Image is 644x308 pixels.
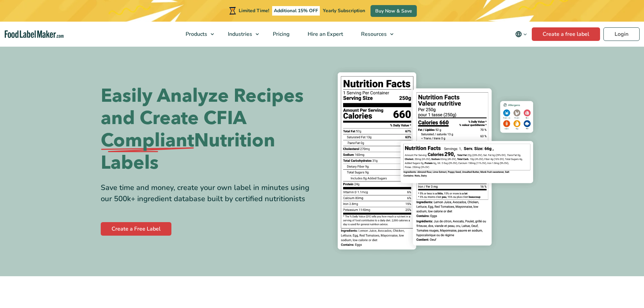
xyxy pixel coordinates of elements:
[264,22,297,47] a: Pricing
[101,222,171,236] a: Create a Free Label
[101,129,194,152] span: Compliant
[219,22,262,47] a: Industries
[239,7,269,14] span: Limited Time!
[532,27,600,41] a: Create a free label
[271,30,290,38] span: Pricing
[5,30,64,38] a: Food Label Maker homepage
[226,30,253,38] span: Industries
[603,27,640,41] a: Login
[177,22,217,47] a: Products
[184,30,208,38] span: Products
[101,85,317,174] h1: Easily Analyze Recipes and Create CFIA Nutrition Labels
[299,22,351,47] a: Hire an Expert
[359,30,387,38] span: Resources
[510,27,532,41] button: Change language
[323,7,365,14] span: Yearly Subscription
[352,22,397,47] a: Resources
[371,5,417,17] a: Buy Now & Save
[306,30,344,38] span: Hire an Expert
[101,182,317,205] div: Save time and money, create your own label in minutes using our 500k+ ingredient database built b...
[272,6,320,16] span: Additional 15% OFF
